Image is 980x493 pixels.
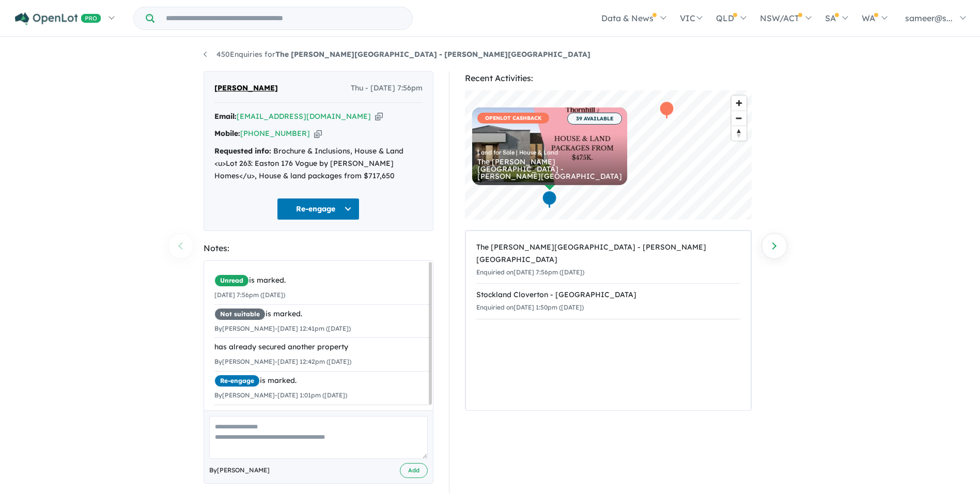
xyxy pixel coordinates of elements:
[214,291,285,299] small: [DATE] 7:56pm ([DATE])
[732,111,746,126] span: Zoom out
[204,49,777,61] nav: breadcrumb
[476,283,740,319] a: Stockland Cloverton - [GEOGRAPHIC_DATA]Enquiried on[DATE] 1:50pm ([DATE])
[476,268,584,276] small: Enquiried on [DATE] 7:56pm ([DATE])
[214,308,430,320] div: is marked.
[567,113,622,125] span: 39 AVAILABLE
[214,146,271,156] strong: Requested info:
[240,129,310,138] a: [PHONE_NUMBER]
[214,325,351,332] small: By [PERSON_NAME] - [DATE] 12:41pm ([DATE])
[214,341,430,353] div: has already secured another property
[214,129,240,138] strong: Mobile:
[732,111,746,126] button: Zoom out
[905,13,953,23] span: sameer@s...
[314,128,322,139] button: Copy
[400,463,428,478] button: Add
[237,112,371,121] a: [EMAIL_ADDRESS][DOMAIN_NAME]
[214,82,278,95] span: [PERSON_NAME]
[541,190,557,209] div: Map marker
[214,274,249,287] span: Unread
[472,107,627,185] a: OPENLOT CASHBACK 39 AVAILABLE Land for Sale | House & Land The [PERSON_NAME][GEOGRAPHIC_DATA] - [...
[476,241,740,266] div: The [PERSON_NAME][GEOGRAPHIC_DATA] - [PERSON_NAME][GEOGRAPHIC_DATA]
[375,111,383,122] button: Copy
[732,126,746,141] button: Reset bearing to north
[214,274,430,287] div: is marked.
[465,71,752,85] div: Recent Activities:
[351,82,423,95] span: Thu - [DATE] 7:56pm
[732,126,746,141] span: Reset bearing to north
[275,50,590,59] strong: The [PERSON_NAME][GEOGRAPHIC_DATA] - [PERSON_NAME][GEOGRAPHIC_DATA]
[204,241,433,255] div: Notes:
[15,12,101,25] img: Openlot PRO Logo White
[209,465,270,475] span: By [PERSON_NAME]
[477,113,549,124] span: OPENLOT CASHBACK
[214,308,266,320] span: Not suitable
[476,303,584,311] small: Enquiried on [DATE] 1:50pm ([DATE])
[477,150,622,156] div: Land for Sale | House & Land
[157,7,410,29] input: Try estate name, suburb, builder or developer
[214,358,351,365] small: By [PERSON_NAME] - [DATE] 12:42pm ([DATE])
[214,112,237,121] strong: Email:
[214,375,260,387] span: Re-engage
[465,90,752,220] canvas: Map
[477,158,622,180] div: The [PERSON_NAME][GEOGRAPHIC_DATA] - [PERSON_NAME][GEOGRAPHIC_DATA]
[214,375,430,387] div: is marked.
[732,96,746,111] button: Zoom in
[659,101,674,120] div: Map marker
[204,50,590,59] a: 450Enquiries forThe [PERSON_NAME][GEOGRAPHIC_DATA] - [PERSON_NAME][GEOGRAPHIC_DATA]
[476,289,740,301] div: Stockland Cloverton - [GEOGRAPHIC_DATA]
[214,391,347,399] small: By [PERSON_NAME] - [DATE] 1:01pm ([DATE])
[214,145,423,182] div: Brochure & Inclusions, House & Land <u>Lot 263: Easton 176 Vogue by [PERSON_NAME] Homes</u>, Hous...
[277,198,360,220] button: Re-engage
[476,236,740,284] a: The [PERSON_NAME][GEOGRAPHIC_DATA] - [PERSON_NAME][GEOGRAPHIC_DATA]Enquiried on[DATE] 7:56pm ([DA...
